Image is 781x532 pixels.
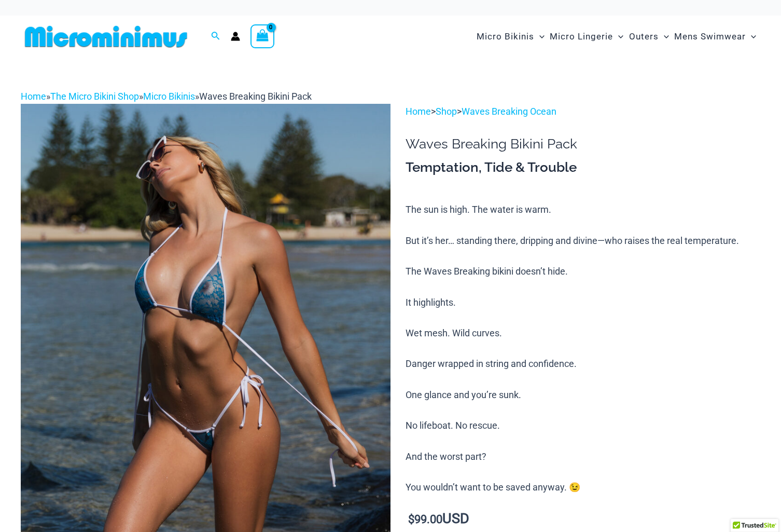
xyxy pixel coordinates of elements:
[626,21,672,52] a: OutersMenu ToggleMenu Toggle
[406,511,760,527] p: USD
[547,21,626,52] a: Micro LingerieMenu ToggleMenu Toggle
[21,25,191,48] img: MM SHOP LOGO FLAT
[672,21,759,52] a: Mens SwimwearMenu ToggleMenu Toggle
[199,91,312,102] span: Waves Breaking Bikini Pack
[143,91,195,102] a: Micro Bikinis
[462,106,556,117] a: Waves Breaking Ocean
[250,24,274,48] a: View Shopping Cart, empty
[613,23,623,50] span: Menu Toggle
[477,23,534,50] span: Micro Bikinis
[408,513,442,526] bdi: 99.00
[550,23,613,50] span: Micro Lingerie
[406,159,760,176] h3: Temptation, Tide & Trouble
[50,91,139,102] a: The Micro Bikini Shop
[659,23,669,50] span: Menu Toggle
[21,91,312,102] span: » » »
[674,23,746,50] span: Mens Swimwear
[474,21,547,52] a: Micro BikinisMenu ToggleMenu Toggle
[406,106,431,117] a: Home
[472,19,760,54] nav: Site Navigation
[408,513,414,526] span: $
[534,23,545,50] span: Menu Toggle
[406,104,760,119] p: > >
[21,91,46,102] a: Home
[406,202,760,495] p: The sun is high. The water is warm. But it’s her… standing there, dripping and divine—who raises ...
[629,23,659,50] span: Outers
[436,106,457,117] a: Shop
[746,23,756,50] span: Menu Toggle
[231,32,240,41] a: Account icon link
[406,136,760,152] h1: Waves Breaking Bikini Pack
[211,30,220,43] a: Search icon link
